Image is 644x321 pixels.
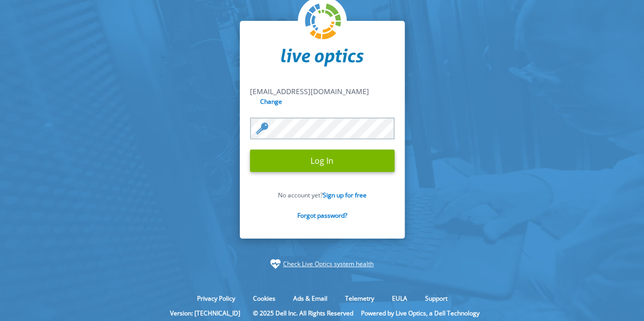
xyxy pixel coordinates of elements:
a: Cookies [245,294,283,303]
input: Log In [250,150,395,172]
a: Support [417,294,455,303]
input: Change [258,97,285,106]
a: Sign up for free [323,191,367,199]
a: Privacy Policy [189,294,243,303]
li: © 2025 Dell Inc. All Rights Reserved [248,309,358,317]
a: Check Live Optics system health [283,259,374,269]
img: status-check-icon.svg [270,259,281,269]
span: [EMAIL_ADDRESS][DOMAIN_NAME] [250,86,369,96]
li: Version: [TECHNICAL_ID] [165,309,245,317]
img: liveoptics-word.svg [281,48,363,67]
img: liveoptics-logo.svg [305,4,342,40]
a: Forgot password? [297,211,347,220]
a: Telemetry [338,294,382,303]
a: EULA [384,294,415,303]
p: No account yet? [250,191,395,199]
a: Ads & Email [286,294,335,303]
li: Powered by Live Optics, a Dell Technology [361,309,480,317]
